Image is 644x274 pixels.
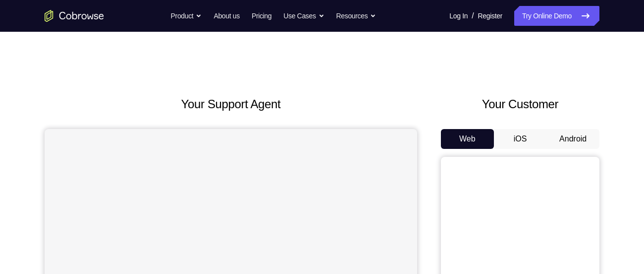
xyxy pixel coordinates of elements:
[252,6,271,26] a: Pricing
[514,6,599,26] a: Try Online Demo
[472,10,474,22] span: /
[441,95,599,113] h2: Your Customer
[45,10,104,22] a: Go to the home page
[546,129,599,149] button: Android
[214,6,239,26] a: About us
[494,129,547,149] button: iOS
[441,129,494,149] button: Web
[45,95,417,113] h2: Your Support Agent
[171,6,202,26] button: Product
[336,6,376,26] button: Resources
[478,6,502,26] a: Register
[283,6,324,26] button: Use Cases
[449,6,468,26] a: Log In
